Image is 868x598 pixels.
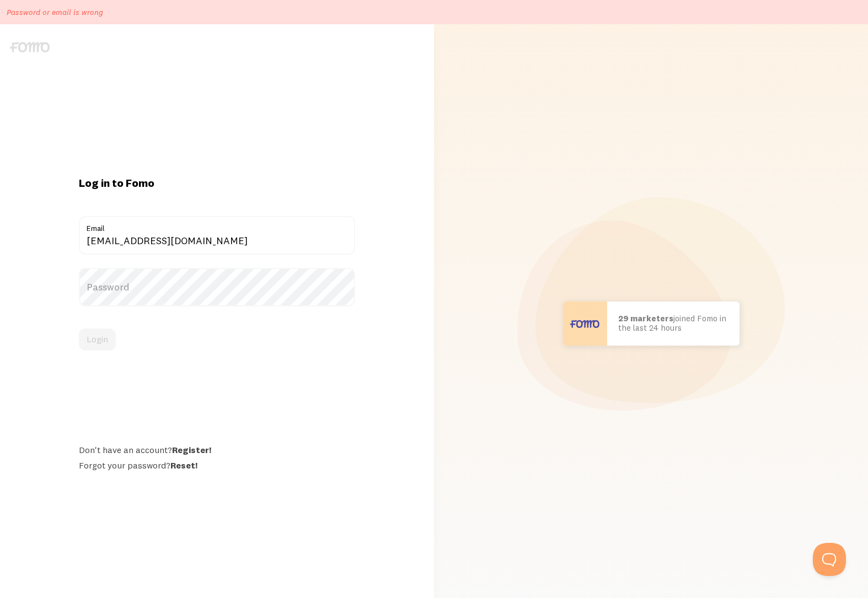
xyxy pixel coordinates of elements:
a: Reset! [170,460,197,471]
p: Password or email is wrong [7,7,103,18]
p: joined Fomo in the last 24 hours [618,314,728,332]
h1: Log in to Fomo [79,176,355,190]
label: Email [79,216,355,235]
img: User avatar [563,301,607,346]
img: fomo-logo-gray-b99e0e8ada9f9040e2984d0d95b3b12da0074ffd48d1e5cb62ac37fc77b0b268.svg [10,42,50,52]
b: 29 marketers [618,313,673,324]
div: Forgot your password? [79,460,355,471]
div: Don't have an account? [79,444,355,455]
label: Password [79,268,355,306]
a: Register! [172,444,211,455]
iframe: Help Scout Beacon - Open [813,543,846,576]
